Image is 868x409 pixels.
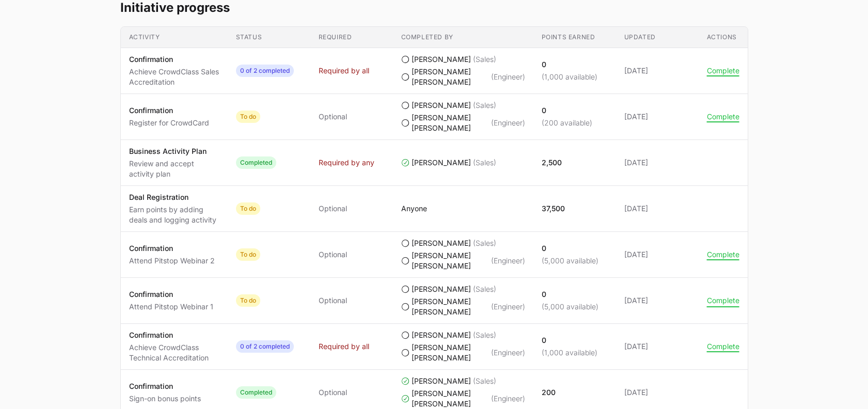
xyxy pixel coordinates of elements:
p: 0 [542,59,597,70]
th: Activity [121,27,228,48]
span: [PERSON_NAME] [412,284,471,294]
span: [PERSON_NAME] [PERSON_NAME] [412,342,489,363]
span: [DATE] [624,112,690,122]
span: (Sales) [473,54,496,65]
span: [PERSON_NAME] [PERSON_NAME] [412,388,489,409]
span: (Engineer) [491,72,525,82]
span: [PERSON_NAME] [412,238,471,248]
th: Completed by [393,27,533,48]
p: Confirmation [129,330,219,340]
button: Complete [707,112,739,121]
p: (5,000 available) [542,302,598,312]
span: Optional [319,112,347,122]
span: [PERSON_NAME] [412,54,471,65]
button: Complete [707,250,739,259]
p: 200 [542,387,556,398]
span: Required by all [319,341,369,352]
span: [DATE] [624,387,690,398]
span: (Sales) [473,330,496,340]
p: (1,000 available) [542,72,597,82]
p: Deal Registration [129,192,219,202]
span: [DATE] [624,66,690,76]
span: Optional [319,387,347,398]
p: Confirmation [129,289,213,300]
th: Updated [616,27,699,48]
p: 0 [542,289,598,300]
p: 2,500 [542,158,562,168]
p: (5,000 available) [542,256,598,266]
p: Achieve CrowdClass Sales Accreditation [129,67,219,87]
span: (Sales) [473,238,496,248]
p: Achieve CrowdClass Technical Accreditation [129,342,219,363]
span: Required by all [319,66,369,76]
button: Complete [707,296,739,305]
p: 0 [542,105,592,116]
th: Status [228,27,310,48]
span: [PERSON_NAME] [412,100,471,111]
p: 0 [542,335,597,345]
span: Optional [319,249,347,260]
span: [PERSON_NAME] [412,330,471,340]
span: (Engineer) [491,118,525,128]
p: (1,000 available) [542,348,597,358]
p: (200 available) [542,118,592,128]
th: Required [310,27,393,48]
span: (Engineer) [491,256,525,266]
th: Points earned [533,27,616,48]
p: Anyone [401,203,427,214]
span: [DATE] [624,341,690,352]
span: Optional [319,203,347,214]
span: (Sales) [473,158,496,168]
button: Complete [707,342,739,351]
p: Confirmation [129,54,219,65]
p: Business Activity Plan [129,146,219,156]
p: 37,500 [542,203,565,214]
span: [DATE] [624,203,690,214]
p: Confirmation [129,243,215,254]
span: (Engineer) [491,348,525,358]
span: [PERSON_NAME] [PERSON_NAME] [412,113,489,133]
p: Review and accept activity plan [129,159,219,179]
p: Earn points by adding deals and logging activity [129,204,219,225]
span: [PERSON_NAME] [PERSON_NAME] [412,250,489,271]
span: Required by any [319,158,374,168]
p: Attend Pitstop Webinar 1 [129,302,213,312]
span: (Engineer) [491,394,525,404]
p: Sign-on bonus points [129,394,201,404]
span: [DATE] [624,249,690,260]
th: Actions [699,27,748,48]
span: [DATE] [624,158,690,168]
span: (Sales) [473,100,496,111]
span: [PERSON_NAME] [PERSON_NAME] [412,67,489,87]
p: Register for CrowdCard [129,118,209,128]
span: [DATE] [624,295,690,306]
span: (Engineer) [491,302,525,312]
button: Complete [707,66,739,75]
p: Confirmation [129,105,209,116]
p: Confirmation [129,381,201,391]
span: [PERSON_NAME] [PERSON_NAME] [412,296,489,317]
span: (Sales) [473,376,496,386]
span: (Sales) [473,284,496,294]
p: 0 [542,243,598,254]
p: Attend Pitstop Webinar 2 [129,256,215,266]
span: [PERSON_NAME] [412,376,471,386]
span: [PERSON_NAME] [412,158,471,168]
span: Optional [319,295,347,306]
